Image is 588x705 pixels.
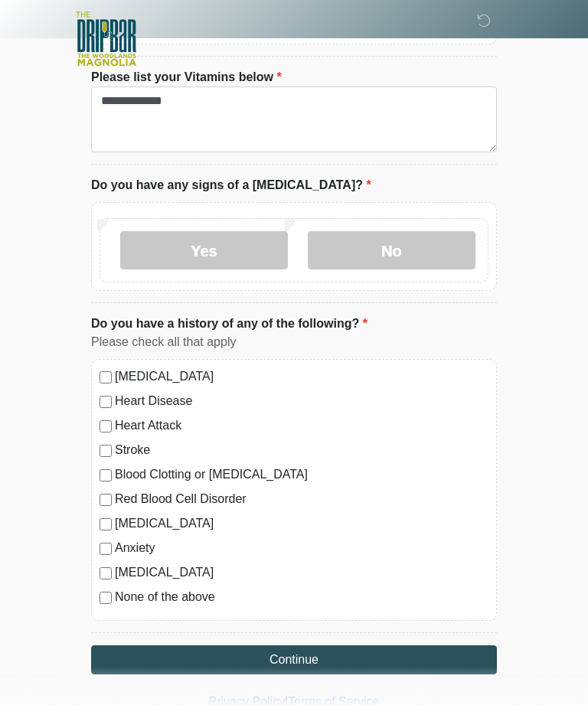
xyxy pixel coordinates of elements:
input: [MEDICAL_DATA] [100,567,112,579]
button: Continue [91,645,497,674]
input: [MEDICAL_DATA] [100,518,112,530]
input: Anxiety [100,543,112,555]
label: Red Blood Cell Disorder [115,490,488,508]
label: Yes [120,231,288,269]
label: [MEDICAL_DATA] [115,367,488,386]
label: Do you have any signs of a [MEDICAL_DATA]? [91,176,371,194]
div: Please check all that apply [91,333,497,351]
img: The DripBar - Magnolia Logo [76,11,136,67]
input: Red Blood Cell Disorder [100,494,112,506]
label: Stroke [115,441,488,459]
label: No [308,231,475,269]
label: Heart Attack [115,416,488,435]
label: Heart Disease [115,392,488,410]
label: [MEDICAL_DATA] [115,514,488,533]
input: Stroke [100,445,112,457]
label: None of the above [115,588,488,606]
input: Blood Clotting or [MEDICAL_DATA] [100,469,112,481]
input: Heart Disease [100,396,112,408]
label: Do you have a history of any of the following? [91,315,367,333]
label: Blood Clotting or [MEDICAL_DATA] [115,465,488,484]
input: Heart Attack [100,420,112,432]
label: Anxiety [115,539,488,557]
input: None of the above [100,592,112,604]
input: [MEDICAL_DATA] [100,371,112,384]
label: [MEDICAL_DATA] [115,563,488,582]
